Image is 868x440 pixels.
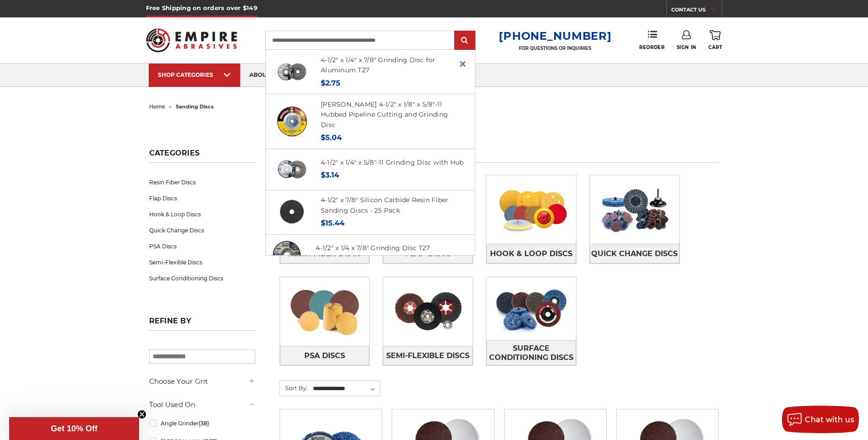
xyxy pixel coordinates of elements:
[486,277,576,340] img: Surface Conditioning Discs
[782,406,859,433] button: Chat with us
[149,238,255,254] a: PSA Discs
[321,100,448,129] a: [PERSON_NAME] 4-1/2" x 1/8" x 5/8"-11 Hubbed Pipeline Cutting and Grinding Disc
[271,239,302,270] img: BHA grinding wheels for 4.5 inch angle grinder
[590,244,679,263] a: Quick Change Discs
[486,244,576,263] a: Hook & Loop Discs
[280,381,307,395] label: Sort By:
[158,71,231,78] div: SHOP CATEGORIES
[321,219,345,227] span: $15.44
[321,56,436,75] a: 4-1/2" x 1/4" x 7/8" Grinding Disc for Aluminum T27
[276,154,307,185] img: BHA 4.5 Inch Grinding Wheel with 5/8 inch hub
[199,420,209,427] span: (38)
[51,424,97,433] span: Get 10% Off
[276,56,307,87] img: BHA 4.5 inch grinding disc for aluminum
[458,55,467,73] span: ×
[486,178,576,241] img: Hook & Loop Discs
[149,254,255,270] a: Semi-Flexible Discs
[149,206,255,222] a: Hook & Loop Discs
[149,103,165,110] a: home
[276,106,307,137] img: Mercer 4-1/2" x 1/8" x 5/8"-11 Hubbed Cutting and Light Grinding Wheel
[149,222,255,238] a: Quick Change Discs
[149,174,255,190] a: Resin Fiber Discs
[9,417,139,440] div: Get 10% OffClose teaser
[321,196,448,215] a: 4-1/2" x 7/8" Silicon Carbide Resin Fiber Sanding Discs - 25 Pack
[149,149,255,163] h5: Categories
[176,103,214,110] span: sanding discs
[146,22,237,58] img: Empire Abrasives
[240,64,288,87] a: about us
[386,348,469,364] span: Semi-Flexible Discs
[499,29,611,43] a: [PHONE_NUMBER]
[383,346,473,365] a: Semi-Flexible Discs
[321,158,464,166] a: 4-1/2" x 1/4" x 5/8"-11 Grinding Disc with Hub
[486,340,576,365] a: Surface Conditioning Discs
[312,382,380,396] select: Sort By:
[591,246,678,262] span: Quick Change Discs
[639,30,664,50] a: Reorder
[137,410,146,419] button: Close teaser
[321,171,339,179] span: $3.14
[677,44,696,50] span: Sign In
[280,346,370,365] a: PSA Discs
[590,178,679,241] img: Quick Change Discs
[455,57,470,71] a: Close
[149,415,255,431] a: Angle Grinder
[487,341,576,365] span: Surface Conditioning Discs
[456,32,474,50] input: Submit
[490,246,572,262] span: Hook & Loop Discs
[304,348,345,364] span: PSA Discs
[383,280,473,343] img: Semi-Flexible Discs
[280,280,370,343] img: PSA Discs
[276,197,307,228] img: 4.5 Inch Silicon Carbide Resin Fiber Discs
[149,399,255,410] h5: Tool Used On
[316,244,430,252] a: 4-1/2" x 1/4 x 7/8" Grinding Disc T27
[708,44,722,50] span: Cart
[149,376,255,387] h5: Choose Your Grit
[149,317,255,331] h5: Refine by
[671,5,722,17] a: CONTACT US
[321,133,342,142] span: $5.04
[149,270,255,286] a: Surface Conditioning Discs
[149,190,255,206] a: Flap Discs
[639,44,664,50] span: Reorder
[805,415,854,424] span: Chat with us
[321,79,340,87] span: $2.75
[277,143,719,163] h1: sanding discs
[708,30,722,50] a: Cart
[499,45,611,51] p: FOR QUESTIONS OR INQUIRIES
